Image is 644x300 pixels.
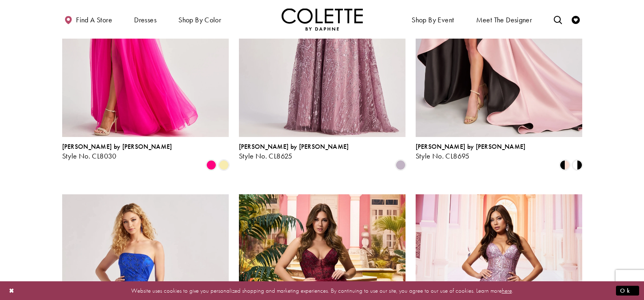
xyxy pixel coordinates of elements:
[62,142,172,151] span: [PERSON_NAME] by [PERSON_NAME]
[474,8,534,30] a: Meet the designer
[62,143,172,160] div: Colette by Daphne Style No. CL8030
[134,16,156,24] span: Dresses
[416,143,526,160] div: Colette by Daphne Style No. CL8695
[616,285,639,296] button: Submit Dialog
[282,8,363,30] a: Visit Home Page
[412,16,454,24] span: Shop By Event
[5,283,19,298] button: Close Dialog
[76,16,112,24] span: Find a store
[206,160,216,170] i: Hot Pink
[178,16,221,24] span: Shop by color
[410,8,456,30] span: Shop By Event
[560,160,570,170] i: Black/Blush
[552,8,564,30] a: Toggle search
[502,286,512,294] a: here
[239,143,349,160] div: Colette by Daphne Style No. CL8625
[572,160,582,170] i: Black/White
[62,151,117,161] span: Style No. CL8030
[476,16,532,24] span: Meet the designer
[176,8,223,30] span: Shop by color
[239,151,293,161] span: Style No. CL8625
[396,160,405,170] i: Heather
[239,142,349,151] span: [PERSON_NAME] by [PERSON_NAME]
[416,151,470,161] span: Style No. CL8695
[570,8,582,30] a: Check Wishlist
[132,8,158,30] span: Dresses
[62,8,114,30] a: Find a store
[416,142,526,151] span: [PERSON_NAME] by [PERSON_NAME]
[282,8,363,30] img: Colette by Daphne
[219,160,229,170] i: Sunshine
[59,285,585,296] p: Website uses cookies to give you personalized shopping and marketing experiences. By continuing t...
